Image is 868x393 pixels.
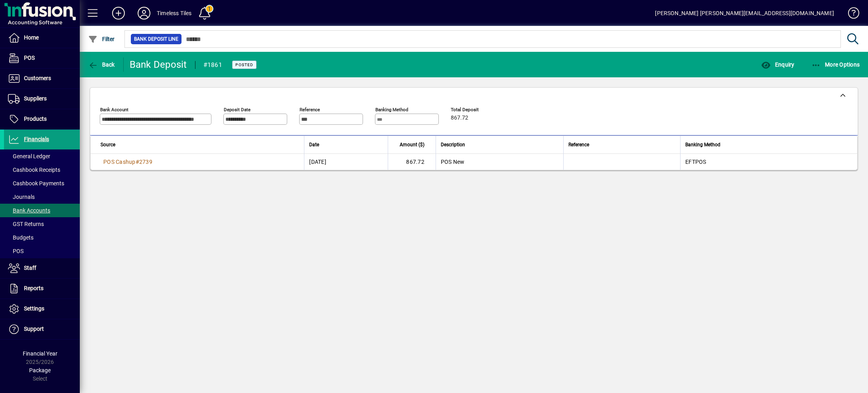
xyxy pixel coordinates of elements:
[393,140,432,149] div: Amount ($)
[4,204,80,217] a: Bank Accounts
[157,7,191,20] div: Timeless Tiles
[100,107,128,112] mat-label: Bank Account
[24,116,47,122] span: Products
[4,149,80,163] a: General Ledger
[8,221,44,227] span: GST Returns
[106,6,131,20] button: Add
[451,115,468,121] span: 867.72
[4,217,80,231] a: GST Returns
[24,285,43,291] span: Reports
[24,326,44,332] span: Support
[88,36,115,42] span: Filter
[8,180,64,187] span: Cashbook Payments
[4,109,80,129] a: Products
[80,57,124,72] app-page-header-button: Back
[8,234,34,241] span: Budgets
[136,159,139,165] span: #
[103,159,136,165] span: POS Cashup
[88,61,115,68] span: Back
[24,55,35,61] span: POS
[441,159,465,165] span: POS New
[300,107,320,112] mat-label: Reference
[4,177,80,190] a: Cashbook Payments
[4,258,80,278] a: Staff
[24,265,36,271] span: Staff
[441,140,465,149] span: Description
[101,140,299,149] div: Source
[24,95,47,102] span: Suppliers
[685,140,720,149] span: Banking Method
[4,163,80,177] a: Cashbook Receipts
[4,299,80,319] a: Settings
[203,59,222,71] div: #1861
[8,167,60,173] span: Cashbook Receipts
[86,32,117,46] button: Filter
[4,279,80,299] a: Reports
[8,153,50,159] span: General Ledger
[8,194,35,200] span: Journals
[134,35,178,43] span: Bank Deposit Line
[8,207,50,214] span: Bank Accounts
[29,367,51,373] span: Package
[23,350,57,357] span: Financial Year
[759,57,796,72] button: Enquiry
[4,69,80,88] a: Customers
[8,248,24,254] span: POS
[809,57,862,72] button: More Options
[224,107,251,112] mat-label: Deposit Date
[441,140,558,149] div: Description
[375,107,408,112] mat-label: Banking Method
[101,157,155,166] a: POS Cashup#2739
[655,7,834,20] div: [PERSON_NAME] [PERSON_NAME][EMAIL_ADDRESS][DOMAIN_NAME]
[139,159,152,165] span: 2739
[130,58,187,71] div: Bank Deposit
[451,107,499,112] span: Total Deposit
[4,190,80,204] a: Journals
[842,2,858,28] a: Knowledge Base
[131,6,157,20] button: Profile
[309,140,383,149] div: Date
[24,305,44,312] span: Settings
[235,62,253,67] span: Posted
[24,136,49,142] span: Financials
[4,231,80,244] a: Budgets
[24,75,51,81] span: Customers
[761,61,794,68] span: Enquiry
[4,89,80,109] a: Suppliers
[101,140,115,149] span: Source
[24,34,39,41] span: Home
[388,154,436,170] td: 867.72
[4,319,80,339] a: Support
[568,140,589,149] span: Reference
[811,61,860,68] span: More Options
[309,140,319,149] span: Date
[568,140,675,149] div: Reference
[86,57,117,72] button: Back
[304,154,388,170] td: [DATE]
[685,140,847,149] div: Banking Method
[4,28,80,48] a: Home
[400,140,424,149] span: Amount ($)
[4,244,80,258] a: POS
[4,48,80,68] a: POS
[685,159,706,165] span: EFTPOS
